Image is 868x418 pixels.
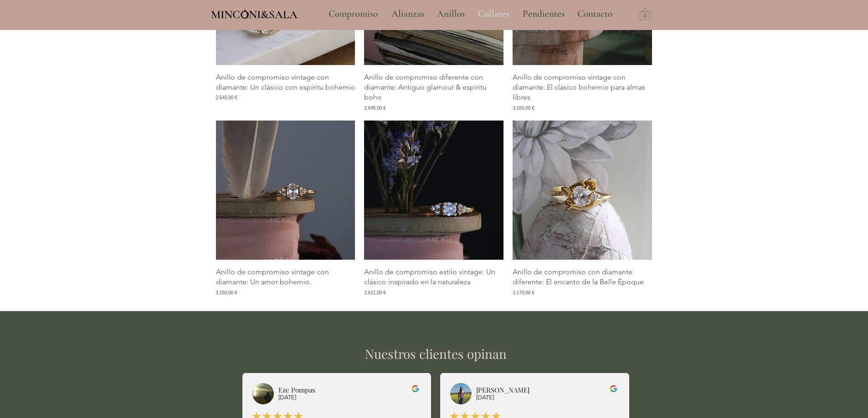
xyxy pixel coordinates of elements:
[513,267,652,287] p: Anillo de compromiso con diamante diferente: El encanto de la Belle Époque
[216,72,355,111] a: Anillo de compromiso vintage con diamante: Un clásico con espíritu bohemio2.645,00 €
[518,3,569,25] p: Pendientes
[385,3,430,25] a: Alianzas
[516,3,570,25] a: Pendientes
[513,105,534,111] span: 3.160,00 €
[364,267,503,287] p: Anillo de compromiso estilo vintage: Un clásico inspirado en la naturaleza
[513,289,534,296] span: 3.170,00 €
[643,13,647,20] text: 0
[364,289,385,296] span: 2.621,00 €
[364,121,503,296] div: Galería de Anillo de compromiso estilo vintage: Un clásico inspirado en la naturaleza
[432,3,469,25] p: Anillos
[476,393,603,402] p: [DATE]
[216,121,355,296] div: Galería de Anillo de compromiso vintage con diamante: Un amor bohemio.
[278,393,406,402] p: [DATE]
[216,72,355,93] p: Anillo de compromiso vintage con diamante: Un clásico con espíritu bohemio
[211,6,298,21] a: MINCONI&SALA
[304,3,637,25] nav: Sitio
[278,385,406,395] h2: Eze Pompas
[513,72,652,111] a: Anillo de compromiso vintage con diamante: El clásico bohemio para almas libres3.160,00 €
[241,10,249,19] img: Minconi Sala
[364,72,503,111] a: Anillo de compromiso diferente con diamante: Antiguo glamour & espíritu boho2.845,00 €
[364,267,503,296] a: Anillo de compromiso estilo vintage: Un clásico inspirado en la naturaleza2.621,00 €
[211,8,298,21] span: MINCONI&SALA
[364,72,503,103] p: Anillo de compromiso diferente con diamante: Antiguo glamour & espíritu boho
[570,3,620,25] a: Contacto
[573,3,617,25] p: Contacto
[513,121,652,296] div: Galería de Anillo de compromiso con diamante diferente: El encanto de la Belle Époque
[513,72,652,103] p: Anillo de compromiso vintage con diamante: El clásico bohemio para almas libres
[471,3,516,25] a: Collares
[324,3,382,25] p: Compromiso
[387,3,429,25] p: Alianzas
[513,267,652,296] a: Anillo de compromiso con diamante diferente: El encanto de la Belle Époque3.170,00 €
[365,345,507,362] span: Nuestros clientes opinan
[476,385,603,395] h2: [PERSON_NAME]
[640,8,650,20] a: Carrito con 0 ítems
[216,267,355,296] a: Anillo de compromiso vintage con diamante: Un amor bohemio.3.150,00 €
[216,289,237,296] span: 3.150,00 €
[473,3,514,25] p: Collares
[430,3,471,25] a: Anillos
[322,3,385,25] a: Compromiso
[364,105,385,111] span: 2.845,00 €
[216,94,237,101] span: 2.645,00 €
[216,267,355,287] p: Anillo de compromiso vintage con diamante: Un amor bohemio.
